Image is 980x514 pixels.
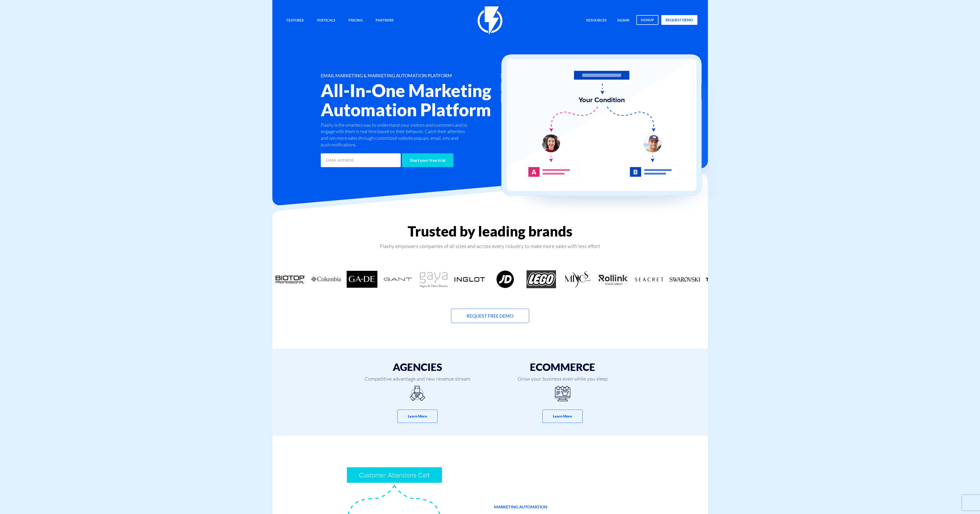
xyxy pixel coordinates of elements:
div: 4 / 18 [344,270,380,288]
h2: All-In-One Marketing Automation Platform [321,81,521,119]
a: request demo [661,15,697,25]
input: Start your free trial [402,153,453,167]
div: 12 / 18 [631,270,667,288]
span: Grow your business even while you sleep [494,375,631,383]
div: 7 / 18 [452,270,488,288]
div: 5 / 18 [380,270,416,288]
div: 9 / 18 [523,270,559,288]
div: 6 / 18 [416,270,452,288]
span: MARKETING AUTOMATION [494,504,677,510]
div: 2 / 18 [272,270,308,288]
div: 10 / 18 [559,270,595,288]
a: Request Free Demo [451,309,529,323]
h2: Trusted by leading brands [272,223,708,239]
a: Features [283,15,308,26]
a: Agencies Competitive advantage and new revenue stream Learn More [349,349,486,436]
a: eCommerce Grow your business even while you sleep Learn More [494,349,631,436]
a: Pricing [345,15,367,26]
button: Learn More [397,410,438,423]
input: EMAIL ADDRESS [321,153,401,167]
span: Competitive advantage and new revenue stream [349,375,486,383]
a: Partners [372,15,398,26]
p: Flashy empowers companies of all sizes and across every industry to make more sales with less effort [272,243,708,250]
div: 8 / 18 [488,270,523,288]
div: 13 / 18 [667,270,703,288]
div: 14 / 18 [703,270,739,288]
button: Learn More [542,410,583,423]
a: Verticals [313,15,339,26]
a: signin [613,15,633,26]
h3: Agencies [349,361,486,373]
div: 11 / 18 [595,270,631,288]
a: Resources [582,15,611,26]
h3: eCommerce [494,361,631,373]
a: signup [636,15,658,25]
h1: EMAIL MARKETING & MARKETING AUTOMATION PLATFORM [321,73,521,78]
p: Flashy is the smartest way to understand your visitors and customers and to engage with them in r... [321,122,469,148]
div: 3 / 18 [308,270,344,288]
